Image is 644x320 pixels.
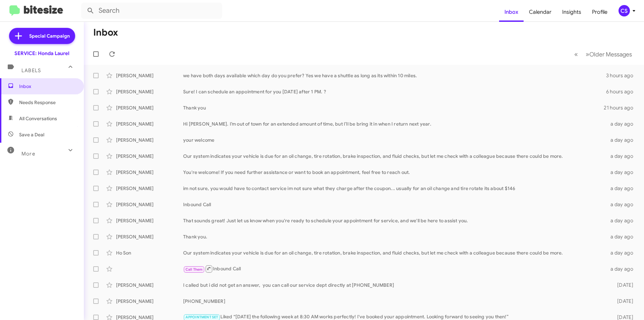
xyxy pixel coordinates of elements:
div: Our system indicates your vehicle is due for an oil change, tire rotation, brake inspection, and ... [183,153,606,159]
div: a day ago [606,233,639,240]
div: [PERSON_NAME] [116,298,183,305]
span: Special Campaign [29,33,70,39]
span: Inbox [19,83,76,90]
div: SERVICE: Honda Laurel [14,50,69,57]
span: Older Messages [589,51,632,58]
div: That sounds great! Just let us know when you're ready to schedule your appointment for service, a... [183,217,606,224]
button: CS [613,5,637,16]
a: Special Campaign [9,28,75,44]
div: Hi [PERSON_NAME]. I’m out of town for an extended amount of time, but I’ll be bring it in when I ... [183,121,606,127]
div: a day ago [606,137,639,143]
div: [PERSON_NAME] [116,153,183,159]
div: Inbound Call [183,201,606,208]
button: Previous [570,47,582,61]
input: Search [81,3,222,19]
span: Labels [21,67,41,74]
div: a day ago [606,217,639,224]
div: [PERSON_NAME] [116,72,183,79]
div: Thank you [183,104,604,111]
div: 3 hours ago [606,72,639,79]
div: [PERSON_NAME] [116,104,183,111]
div: Sure! I can schedule an appointment for you [DATE] after 1 PM. ? [183,88,606,95]
span: « [574,50,578,58]
div: [PERSON_NAME] [116,88,183,95]
div: a day ago [606,121,639,127]
div: 21 hours ago [604,104,639,111]
h1: Inbox [93,27,118,38]
div: we have both days available which day do you prefer? Yes we have a shuttle as long as its within ... [183,72,606,79]
div: Ho Son [116,249,183,256]
div: a day ago [606,153,639,159]
a: Profile [587,2,613,22]
div: your welcome [183,137,606,143]
div: [PERSON_NAME] [116,233,183,240]
div: [PERSON_NAME] [116,185,183,192]
div: a day ago [606,185,639,192]
div: Thank you. [183,233,606,240]
div: [PERSON_NAME] [116,201,183,208]
span: Needs Response [19,99,76,106]
div: [PERSON_NAME] [116,282,183,288]
div: a day ago [606,249,639,256]
div: a day ago [606,266,639,272]
div: [PERSON_NAME] [116,121,183,127]
div: im not sure, you would have to contact service im not sure what they charge after the coupon... u... [183,185,606,192]
a: Insights [557,2,587,22]
a: Calendar [524,2,557,22]
button: Next [582,47,636,61]
a: Inbox [499,2,524,22]
div: a day ago [606,169,639,176]
span: Save a Deal [19,131,44,138]
div: [PERSON_NAME] [116,137,183,143]
div: I called but i did not get an answer, you can call our service dept directly at [PHONE_NUMBER] [183,282,606,288]
span: » [586,50,589,58]
span: All Conversations [19,115,57,122]
div: [DATE] [606,298,639,305]
div: Inbound Call [183,265,606,273]
div: [PERSON_NAME] [116,217,183,224]
span: Call Them [185,267,203,272]
div: 6 hours ago [606,88,639,95]
nav: Page navigation example [571,47,636,61]
div: Our system indicates your vehicle is due for an oil change, tire rotation, brake inspection, and ... [183,249,606,256]
div: You're welcome! If you need further assistance or want to book an appointment, feel free to reach... [183,169,606,176]
span: APPOINTMENT SET [185,315,218,319]
div: [PERSON_NAME] [116,169,183,176]
div: [PHONE_NUMBER] [183,298,606,305]
span: More [21,151,35,157]
div: a day ago [606,201,639,208]
div: CS [619,5,630,16]
div: [DATE] [606,282,639,288]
